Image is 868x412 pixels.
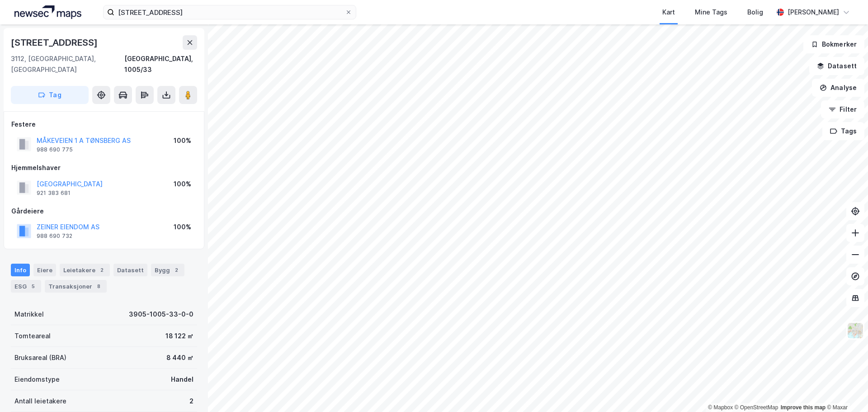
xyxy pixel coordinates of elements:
[11,162,197,173] div: Hjemmelshaver
[11,53,124,75] div: 3112, [GEOGRAPHIC_DATA], [GEOGRAPHIC_DATA]
[788,7,839,18] div: [PERSON_NAME]
[129,309,193,320] div: 3905-1005-33-0-0
[14,309,44,320] div: Matrikkel
[735,404,778,411] a: OpenStreetMap
[821,100,864,118] button: Filter
[45,280,107,293] div: Transaksjoner
[174,222,191,232] div: 100%
[11,119,197,130] div: Festere
[847,322,864,339] img: Z
[97,265,106,275] div: 2
[124,53,197,75] div: [GEOGRAPHIC_DATA], 1005/33
[165,331,193,341] div: 18 122 ㎡
[822,122,864,140] button: Tags
[14,352,66,363] div: Bruksareal (BRA)
[33,264,56,276] div: Eiere
[37,232,72,240] div: 988 690 732
[781,404,826,411] a: Improve this map
[171,374,193,385] div: Handel
[708,404,733,411] a: Mapbox
[114,5,345,19] input: Søk på adresse, matrikkel, gårdeiere, leietakere eller personer
[823,369,868,412] div: Kontrollprogram for chat
[172,265,181,275] div: 2
[28,282,38,291] div: 5
[174,135,191,146] div: 100%
[14,396,66,407] div: Antall leietakere
[14,331,51,341] div: Tomteareal
[809,57,864,75] button: Datasett
[695,7,727,18] div: Mine Tags
[151,264,184,276] div: Bygg
[37,189,71,197] div: 921 383 681
[812,79,864,97] button: Analyse
[11,264,30,276] div: Info
[11,280,41,293] div: ESG
[747,7,763,18] div: Bolig
[37,146,73,153] div: 988 690 775
[662,7,675,18] div: Kart
[11,206,197,217] div: Gårdeiere
[14,5,81,19] img: logo.a4113a55bc3d86da70a041830d287a7e.svg
[823,369,868,412] iframe: Chat Widget
[94,282,103,291] div: 8
[60,264,110,276] div: Leietakere
[11,86,89,104] button: Tag
[113,264,147,276] div: Datasett
[174,179,191,189] div: 100%
[14,374,60,385] div: Eiendomstype
[189,396,193,407] div: 2
[166,352,193,363] div: 8 440 ㎡
[11,35,99,50] div: [STREET_ADDRESS]
[803,35,864,53] button: Bokmerker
